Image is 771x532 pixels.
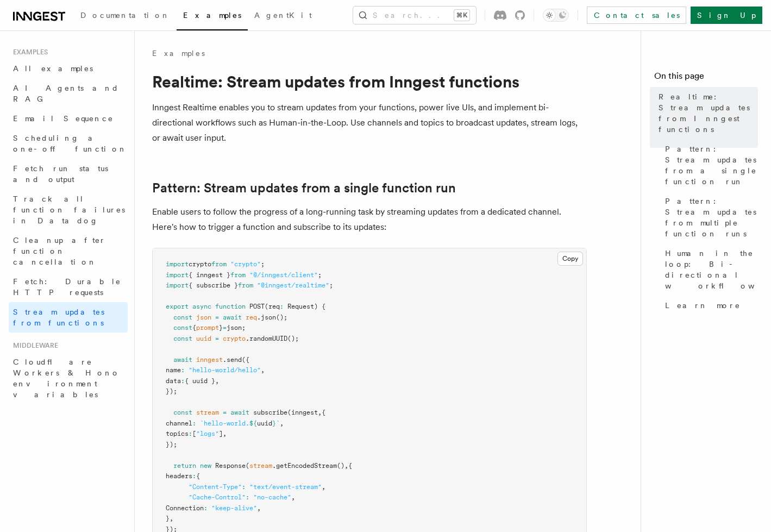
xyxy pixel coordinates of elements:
[223,356,242,364] span: .send
[189,271,230,279] span: { inngest }
[183,11,241,20] span: Examples
[9,230,128,272] a: Cleanup after function cancellation
[287,303,314,310] span: Request
[9,302,128,333] a: Stream updates from functions
[654,70,758,87] h4: On this page
[223,409,227,416] span: =
[189,483,242,491] span: "Content-Type"
[9,128,128,159] a: Scheduling a one-off function
[13,134,127,153] span: Scheduling a one-off function
[13,164,108,184] span: Fetch run status and output
[166,515,170,522] span: }
[189,430,192,437] span: :
[173,356,192,364] span: await
[246,314,257,321] span: req
[348,462,352,470] span: {
[13,195,125,225] span: Track all function failures in Datadog
[230,409,249,416] span: await
[691,7,762,24] a: Sign Up
[665,196,758,239] span: Pattern: Stream updates from multiple function runs
[215,303,246,310] span: function
[454,10,469,21] kbd: ⌘K
[13,64,93,73] span: All examples
[272,420,276,427] span: }
[13,84,119,103] span: AI Agents and RAG
[246,335,287,342] span: .randomUUID
[254,11,312,20] span: AgentKit
[196,335,211,342] span: uuid
[189,493,246,501] span: "Cache-Control"
[587,7,686,24] a: Contact sales
[173,324,192,331] span: const
[257,420,272,427] span: uuid
[152,48,205,59] a: Examples
[196,324,219,331] span: prompt
[249,271,318,279] span: "@/inngest/client"
[215,377,219,385] span: ,
[173,335,192,342] span: const
[9,109,128,128] a: Email Sequence
[280,420,284,427] span: ,
[9,78,128,109] a: AI Agents and RAG
[200,420,249,427] span: `hello-world.
[249,462,272,470] span: stream
[248,3,318,29] a: AgentKit
[246,493,249,501] span: :
[13,308,104,327] span: Stream updates from functions
[9,272,128,302] a: Fetch: Durable HTTP requests
[329,281,333,289] span: ;
[661,243,758,296] a: Human in the loop: Bi-directional workflows
[9,159,128,189] a: Fetch run status and output
[223,430,227,437] span: ,
[181,366,185,374] span: :
[192,430,196,437] span: [
[196,356,223,364] span: inngest
[322,483,325,491] span: ,
[74,3,177,29] a: Documentation
[200,462,211,470] span: new
[665,300,741,311] span: Learn more
[9,341,58,350] span: Middleware
[246,462,249,470] span: (
[166,303,189,310] span: export
[166,260,189,268] span: import
[659,91,758,135] span: Realtime: Stream updates from Inngest functions
[287,335,299,342] span: ();
[257,281,329,289] span: "@inngest/realtime"
[13,236,106,266] span: Cleanup after function cancellation
[181,377,185,385] span: :
[211,260,227,268] span: from
[173,462,196,470] span: return
[215,314,219,321] span: =
[211,504,257,512] span: "keep-alive"
[353,7,476,24] button: Search...⌘K
[189,281,238,289] span: { subscribe }
[9,189,128,230] a: Track all function failures in Datadog
[242,356,249,364] span: ({
[280,303,284,310] span: :
[261,366,265,374] span: ,
[166,271,189,279] span: import
[665,143,758,187] span: Pattern: Stream updates from a single function run
[230,260,261,268] span: "crypto"
[166,281,189,289] span: import
[166,420,192,427] span: channel
[192,324,196,331] span: {
[173,409,192,416] span: const
[557,252,583,266] button: Copy
[166,430,189,437] span: topics
[287,409,318,416] span: (inngest
[177,3,248,30] a: Examples
[318,271,322,279] span: ;
[257,504,261,512] span: ,
[230,271,246,279] span: from
[189,366,261,374] span: "hello-world/hello"
[185,377,215,385] span: { uuid }
[276,420,280,427] span: `
[166,472,192,480] span: headers
[276,314,287,321] span: ();
[204,504,208,512] span: :
[242,483,246,491] span: :
[152,72,587,91] h1: Realtime: Stream updates from Inngest functions
[215,462,246,470] span: Response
